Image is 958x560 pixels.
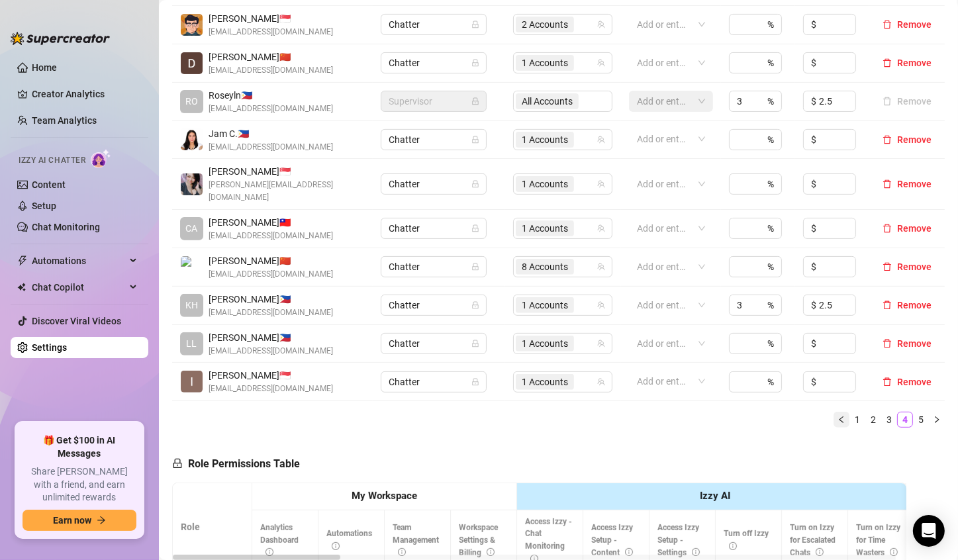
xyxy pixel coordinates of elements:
img: AI Chatter [91,149,111,168]
span: Remove [897,300,932,310]
a: Settings [32,342,67,353]
a: Discover Viral Videos [32,316,121,326]
span: lock [471,378,479,386]
button: Earn nowarrow-right [23,510,136,531]
img: Dane Elle [181,52,203,74]
a: 3 [882,412,896,427]
span: 1 Accounts [522,221,568,236]
span: Access Izzy Setup - Settings [657,523,700,557]
button: Remove [877,93,937,109]
span: Izzy AI Chatter [19,154,85,167]
span: [EMAIL_ADDRESS][DOMAIN_NAME] [209,230,333,242]
span: delete [883,58,892,68]
span: lock [172,458,183,469]
strong: Izzy AI [700,490,731,502]
span: Chatter [389,174,479,194]
span: [EMAIL_ADDRESS][DOMAIN_NAME] [209,268,333,281]
span: Turn on Izzy for Escalated Chats [790,523,836,557]
span: [EMAIL_ADDRESS][DOMAIN_NAME] [209,383,333,395]
button: Remove [877,297,937,313]
button: Remove [877,336,937,351]
button: Remove [877,220,937,236]
a: 4 [898,412,912,427]
span: delete [883,301,892,310]
span: 1 Accounts [522,56,568,70]
span: KH [185,298,198,312]
span: delete [883,20,892,29]
span: [EMAIL_ADDRESS][DOMAIN_NAME] [209,306,333,319]
a: Setup [32,201,56,211]
span: [PERSON_NAME] 🇨🇳 [209,50,333,64]
span: [PERSON_NAME][EMAIL_ADDRESS][DOMAIN_NAME] [209,179,365,204]
button: Remove [877,259,937,275]
span: 1 Accounts [516,374,574,390]
span: Remove [897,134,932,145]
li: Previous Page [834,412,849,428]
span: 2 Accounts [522,17,568,32]
span: LL [187,336,197,351]
span: team [597,378,605,386]
span: team [597,59,605,67]
li: 3 [881,412,897,428]
span: Chatter [389,372,479,392]
li: Next Page [929,412,945,428]
a: Team Analytics [32,115,97,126]
button: Remove [877,374,937,390]
span: team [597,224,605,232]
button: Remove [877,132,937,148]
span: Automations [326,529,372,551]
h5: Role Permissions Table [172,456,300,472]
span: [PERSON_NAME] 🇨🇳 [209,254,333,268]
span: info-circle [265,548,273,556]
span: Earn now [53,515,91,526]
span: left [838,416,845,424]
span: 1 Accounts [522,375,568,389]
span: lock [471,180,479,188]
span: delete [883,179,892,189]
span: team [597,180,605,188]
span: info-circle [398,548,406,556]
span: info-circle [625,548,633,556]
span: [PERSON_NAME] 🇹🇼 [209,215,333,230]
span: Team Management [393,523,439,557]
strong: My Workspace [352,490,417,502]
span: 1 Accounts [516,55,574,71]
a: Home [32,62,57,73]
span: delete [883,339,892,348]
span: lock [471,263,479,271]
span: 8 Accounts [522,259,568,274]
span: info-circle [729,542,737,550]
span: lock [471,97,479,105]
span: Analytics Dashboard [260,523,299,557]
button: Remove [877,176,937,192]
span: [PERSON_NAME] 🇸🇬 [209,164,365,179]
li: 1 [849,412,865,428]
span: 1 Accounts [516,176,574,192]
span: Roseyln 🇵🇭 [209,88,333,103]
button: Remove [877,17,937,32]
span: 1 Accounts [516,132,574,148]
span: info-circle [816,548,824,556]
span: info-circle [487,548,495,556]
span: delete [883,262,892,271]
span: Supervisor [389,91,479,111]
li: 2 [865,412,881,428]
span: Chatter [389,15,479,34]
span: Automations [32,250,126,271]
img: Jam Cerbas [181,128,203,150]
span: team [597,136,605,144]
span: Chatter [389,257,479,277]
span: Remove [897,377,932,387]
span: Remove [897,179,932,189]
img: logo-BBDzfeDw.svg [11,32,110,45]
span: Turn on Izzy for Time Wasters [856,523,900,557]
span: Remove [897,261,932,272]
div: Open Intercom Messenger [913,515,945,547]
span: delete [883,377,892,387]
a: Content [32,179,66,190]
span: lock [471,59,479,67]
span: RO [185,94,198,109]
span: 1 Accounts [522,177,568,191]
span: Workspace Settings & Billing [459,523,498,557]
a: 5 [914,412,928,427]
